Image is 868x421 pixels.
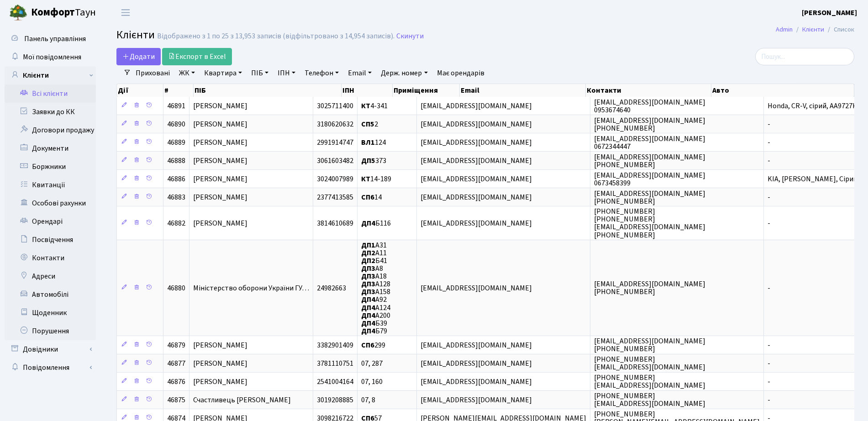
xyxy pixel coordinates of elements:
[421,395,532,405] span: [EMAIL_ADDRESS][DOMAIN_NAME]
[122,52,155,62] span: Додати
[594,152,705,170] span: [EMAIL_ADDRESS][DOMAIN_NAME] [PHONE_NUMBER]
[755,48,854,65] input: Пошук...
[193,283,309,293] span: Міністерство оборони України ГУ…
[460,84,585,97] th: Email
[344,65,375,81] a: Email
[247,65,272,81] a: ПІБ
[594,170,705,188] span: [EMAIL_ADDRESS][DOMAIN_NAME] 0673458399
[162,48,232,65] a: Експорт в Excel
[361,137,375,147] b: ВЛ1
[317,358,353,368] span: 3781110751
[361,156,375,166] b: ДП5
[594,336,705,354] span: [EMAIL_ADDRESS][DOMAIN_NAME] [PHONE_NUMBER]
[361,218,391,228] span: Б116
[361,271,375,281] b: ДП3
[768,156,770,166] span: -
[421,174,532,184] span: [EMAIL_ADDRESS][DOMAIN_NAME]
[167,119,185,129] span: 46890
[117,84,163,97] th: Дії
[433,65,488,81] a: Має орендарів
[361,240,375,250] b: ДП1
[163,84,194,97] th: #
[317,377,353,387] span: 2541004164
[361,377,383,387] span: 07, 160
[361,318,375,328] b: ДП4
[421,358,532,368] span: [EMAIL_ADDRESS][DOMAIN_NAME]
[768,283,770,293] span: -
[193,218,247,228] span: [PERSON_NAME]
[377,65,431,81] a: Держ. номер
[361,248,375,258] b: ДП2
[9,4,27,22] img: logo.png
[361,137,386,147] span: 124
[317,395,353,405] span: 3019208885
[768,192,770,202] span: -
[317,137,353,147] span: 2991914747
[5,176,96,194] a: Квитанції
[5,66,96,84] a: Клієнти
[167,192,185,202] span: 46883
[768,218,770,228] span: -
[768,340,770,350] span: -
[194,84,342,97] th: ПІБ
[361,119,374,129] b: СП5
[5,231,96,249] a: Посвідчення
[31,5,96,21] span: Таун
[361,174,370,184] b: КТ
[317,192,353,202] span: 2377413585
[274,65,299,81] a: ІПН
[361,279,375,289] b: ДП3
[5,48,96,66] a: Мої повідомлення
[193,137,247,147] span: [PERSON_NAME]
[361,192,382,202] span: 14
[361,192,374,202] b: СП6
[768,377,770,387] span: -
[802,8,857,18] b: [PERSON_NAME]
[193,156,247,166] span: [PERSON_NAME]
[31,5,75,20] b: Комфорт
[193,119,247,129] span: [PERSON_NAME]
[5,194,96,212] a: Особові рахунки
[157,32,395,41] div: Відображено з 1 по 25 з 13,953 записів (відфільтровано з 14,954 записів).
[594,206,705,240] span: [PHONE_NUMBER] [PHONE_NUMBER] [EMAIL_ADDRESS][DOMAIN_NAME] [PHONE_NUMBER]
[361,119,378,129] span: 2
[421,137,532,147] span: [EMAIL_ADDRESS][DOMAIN_NAME]
[361,256,375,266] b: ДП2
[23,52,81,62] span: Мої повідомлення
[361,240,390,336] span: А31 А11 Б41 А8 А18 А128 А158 А92 А124 А200 Б39 Б79
[5,30,96,48] a: Панель управління
[116,27,155,43] span: Клієнти
[193,192,247,202] span: [PERSON_NAME]
[132,65,174,81] a: Приховані
[167,101,185,111] span: 46891
[361,340,385,350] span: 299
[361,287,375,297] b: ДП3
[167,218,185,228] span: 46882
[824,25,854,35] li: Список
[594,134,705,152] span: [EMAIL_ADDRESS][DOMAIN_NAME] 0672344447
[361,303,375,313] b: ДП4
[361,156,386,166] span: 373
[768,358,770,368] span: -
[776,25,793,34] a: Admin
[193,174,247,184] span: [PERSON_NAME]
[317,340,353,350] span: 3382901409
[361,358,383,368] span: 07, 287
[594,373,705,390] span: [PHONE_NUMBER] [EMAIL_ADDRESS][DOMAIN_NAME]
[768,101,861,111] span: Honda, CR-V, сірий, AA9727KC
[317,218,353,228] span: 3814610689
[167,174,185,184] span: 46886
[5,121,96,139] a: Договори продажу
[361,218,375,228] b: ДП4
[802,25,824,34] a: Клієнти
[768,119,770,129] span: -
[421,119,532,129] span: [EMAIL_ADDRESS][DOMAIN_NAME]
[5,158,96,176] a: Боржники
[594,354,705,372] span: [PHONE_NUMBER] [EMAIL_ADDRESS][DOMAIN_NAME]
[594,279,705,297] span: [EMAIL_ADDRESS][DOMAIN_NAME] [PHONE_NUMBER]
[594,391,705,409] span: [PHONE_NUMBER] [EMAIL_ADDRESS][DOMAIN_NAME]
[421,377,532,387] span: [EMAIL_ADDRESS][DOMAIN_NAME]
[396,32,424,41] a: Скинути
[361,174,391,184] span: 14-189
[421,101,532,111] span: [EMAIL_ADDRESS][DOMAIN_NAME]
